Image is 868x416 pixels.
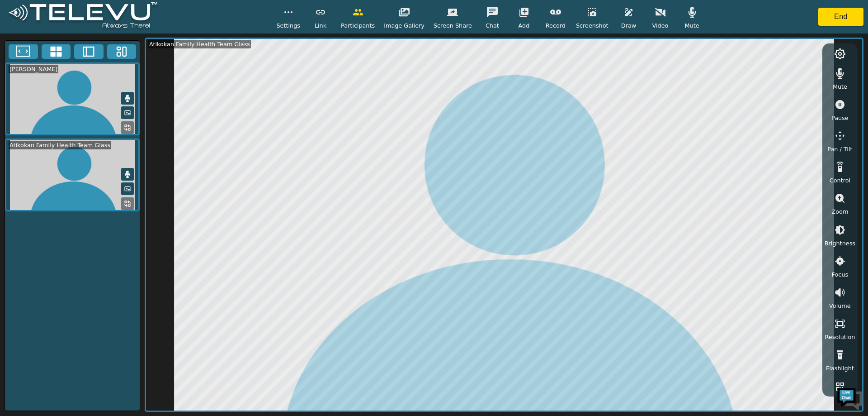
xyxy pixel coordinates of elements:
[832,270,849,279] span: Focus
[5,247,172,279] textarea: Type your message and hit 'Enter'
[576,21,609,30] span: Screenshot
[52,114,125,206] span: We're online!
[148,40,251,48] div: Atikokan Family Health Team Glass
[519,21,530,30] span: Add
[546,21,566,30] span: Record
[121,182,134,195] button: Picture in Picture
[107,44,137,59] button: Three Window Medium
[315,21,326,30] span: Link
[827,145,852,153] span: Pan / Tilt
[384,21,425,30] span: Image Gallery
[684,21,699,30] span: Mute
[652,21,669,30] span: Video
[74,44,104,59] button: Two Window Medium
[825,239,855,248] span: Brightness
[830,176,850,185] span: Control
[121,197,134,210] button: Replace Feed
[121,168,134,181] button: Mute
[829,301,851,310] span: Volume
[276,21,300,30] span: Settings
[831,207,848,216] span: Zoom
[621,21,636,30] span: Draw
[818,8,863,26] button: End
[15,42,38,65] img: d_736959983_company_1615157101543_736959983
[833,82,847,91] span: Mute
[825,333,855,341] span: Resolution
[121,92,134,105] button: Mute
[9,65,58,73] div: [PERSON_NAME]
[148,5,170,26] div: Minimize live chat window
[9,44,38,59] button: Fullscreen
[836,384,863,411] img: Chat Widget
[341,21,375,30] span: Participants
[47,48,152,59] div: Chat with us now
[121,121,134,134] button: Replace Feed
[42,44,71,59] button: 4x4
[831,114,849,122] span: Pause
[486,21,499,30] span: Chat
[9,141,111,149] div: Atikokan Family Health Team Glass
[434,21,472,30] span: Screen Share
[826,364,854,373] span: Flashlight
[121,106,134,119] button: Picture in Picture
